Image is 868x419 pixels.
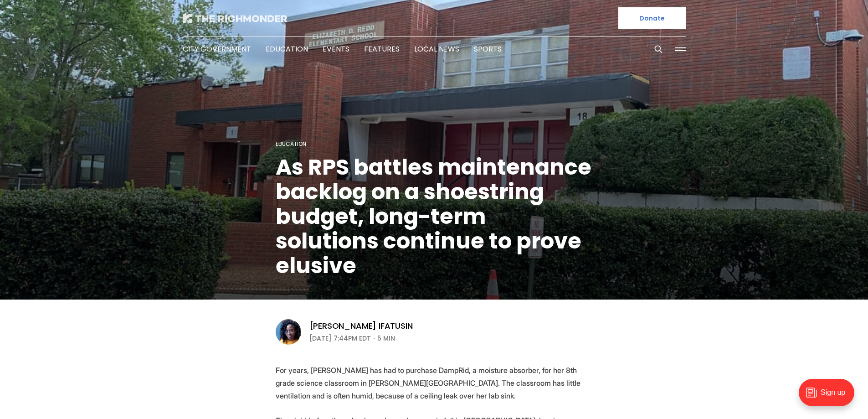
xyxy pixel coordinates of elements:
[276,364,593,402] p: For years, [PERSON_NAME] has had to purchase DampRid, a moisture absorber, for her 8th grade scie...
[364,44,400,54] a: Features
[276,155,593,278] h1: As RPS battles maintenance backlog on a shoestring budget, long-term solutions continue to prove ...
[474,44,502,54] a: Sports
[276,319,301,345] img: Victoria A. Ifatusin
[377,333,395,344] span: 5 min
[183,44,251,54] a: City Government
[309,321,413,331] a: [PERSON_NAME] Ifatusin
[309,333,371,344] time: [DATE] 7:44PM EDT
[414,44,459,54] a: Local News
[183,14,288,23] img: The Richmonder
[323,44,349,54] a: Events
[791,374,868,419] iframe: portal-trigger
[266,44,308,54] a: Education
[276,140,306,148] a: Education
[652,42,665,56] button: Search this site
[618,7,686,29] a: Donate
